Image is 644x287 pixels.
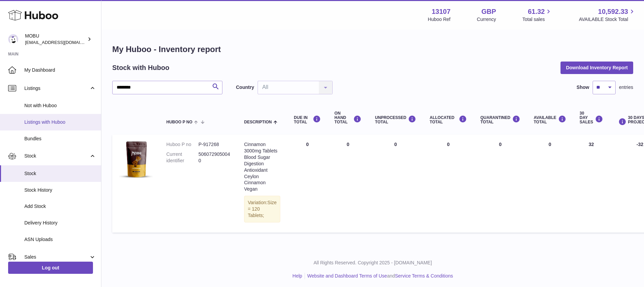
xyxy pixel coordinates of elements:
[166,141,198,148] dt: Huboo P no
[375,115,416,124] div: UNPROCESSED Total
[477,16,496,23] div: Currency
[24,220,96,226] span: Delivery History
[119,141,153,178] img: product image
[294,115,321,124] div: DUE IN TOTAL
[24,203,96,210] span: Add Stock
[480,115,520,124] div: QUARANTINED Total
[573,135,610,233] td: 32
[8,34,18,44] img: mo@mobu.co.uk
[24,85,89,92] span: Listings
[107,260,639,266] p: All Rights Reserved. Copyright 2025 - [DOMAIN_NAME]
[580,111,603,125] div: 30 DAY SALES
[430,115,467,124] div: ALLOCATED Total
[24,170,96,177] span: Stock
[328,135,368,233] td: 0
[522,7,552,23] a: 61.32 Total sales
[481,7,496,16] strong: GBP
[499,142,502,147] span: 0
[428,16,451,23] div: Huboo Ref
[112,63,169,72] h2: Stock with Huboo
[292,273,302,279] a: Help
[24,187,96,193] span: Stock History
[368,135,423,233] td: 0
[305,273,453,279] li: and
[166,151,198,164] dt: Current identifier
[579,16,636,23] span: AVAILABLE Stock Total
[522,16,552,23] span: Total sales
[24,153,89,159] span: Stock
[24,67,96,73] span: My Dashboard
[112,44,633,55] h1: My Huboo - Inventory report
[8,262,93,274] a: Log out
[598,7,628,16] span: 10,592.33
[236,84,254,91] label: Country
[24,236,96,243] span: ASN Uploads
[24,102,96,109] span: Not with Huboo
[534,115,566,124] div: AVAILABLE Total
[527,135,573,233] td: 0
[198,151,231,164] dd: 5060729050040
[198,141,231,148] dd: P-917268
[619,84,633,91] span: entries
[395,273,453,279] a: Service Terms & Conditions
[423,135,474,233] td: 0
[25,40,99,45] span: [EMAIL_ADDRESS][DOMAIN_NAME]
[528,7,545,16] span: 61.32
[244,141,280,192] div: Cinnamon 3000mg Tablets Blood Sugar Digestion Antioxidant Ceylon Cinnamon Vegan
[166,120,192,124] span: Huboo P no
[25,33,86,46] div: MOBU
[577,84,589,91] label: Show
[244,196,280,222] div: Variation:
[334,111,361,125] div: ON HAND Total
[24,254,89,260] span: Sales
[24,119,96,125] span: Listings with Huboo
[24,136,96,142] span: Bundles
[244,120,272,124] span: Description
[432,7,451,16] strong: 13107
[307,273,387,279] a: Website and Dashboard Terms of Use
[248,200,277,218] span: Size = 120 Tablets;
[560,62,633,74] button: Download Inventory Report
[579,7,636,23] a: 10,592.33 AVAILABLE Stock Total
[287,135,328,233] td: 0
